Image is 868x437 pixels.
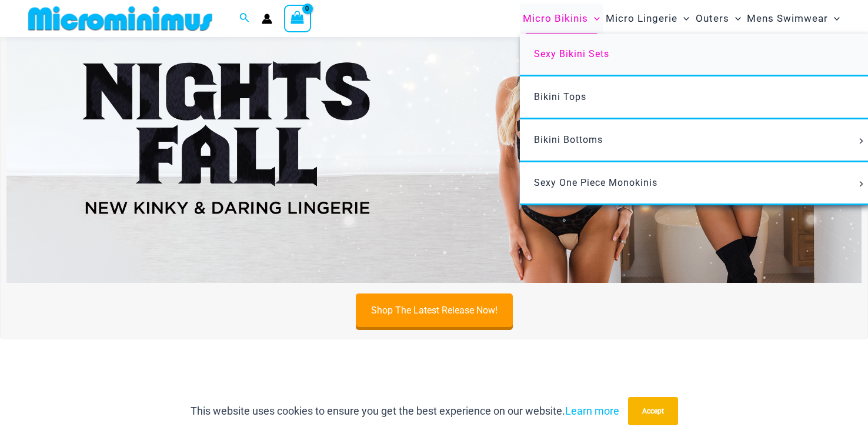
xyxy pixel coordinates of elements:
[534,91,586,102] span: Bikini Tops
[284,5,311,32] a: View Shopping Cart, empty
[520,4,603,34] a: Micro BikinisMenu ToggleMenu Toggle
[534,177,657,188] span: Sexy One Piece Monokinis
[855,181,868,187] span: Menu Toggle
[696,4,729,34] span: Outers
[744,4,843,34] a: Mens SwimwearMenu ToggleMenu Toggle
[239,11,250,26] a: Search icon link
[534,48,609,59] span: Sexy Bikini Sets
[24,5,217,32] img: MM SHOP LOGO FLAT
[729,4,741,34] span: Menu Toggle
[191,402,619,420] p: This website uses cookies to ensure you get the best experience on our website.
[677,4,689,34] span: Menu Toggle
[747,4,828,34] span: Mens Swimwear
[693,4,744,34] a: OutersMenu ToggleMenu Toggle
[855,138,868,144] span: Menu Toggle
[518,2,844,35] nav: Site Navigation
[356,293,513,327] a: Shop The Latest Release Now!
[534,134,603,145] span: Bikini Bottoms
[628,397,678,425] button: Accept
[603,4,692,34] a: Micro LingerieMenu ToggleMenu Toggle
[588,4,600,34] span: Menu Toggle
[262,14,272,24] a: Account icon link
[828,4,840,34] span: Menu Toggle
[606,4,677,34] span: Micro Lingerie
[565,405,619,417] a: Learn more
[523,4,588,34] span: Micro Bikinis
